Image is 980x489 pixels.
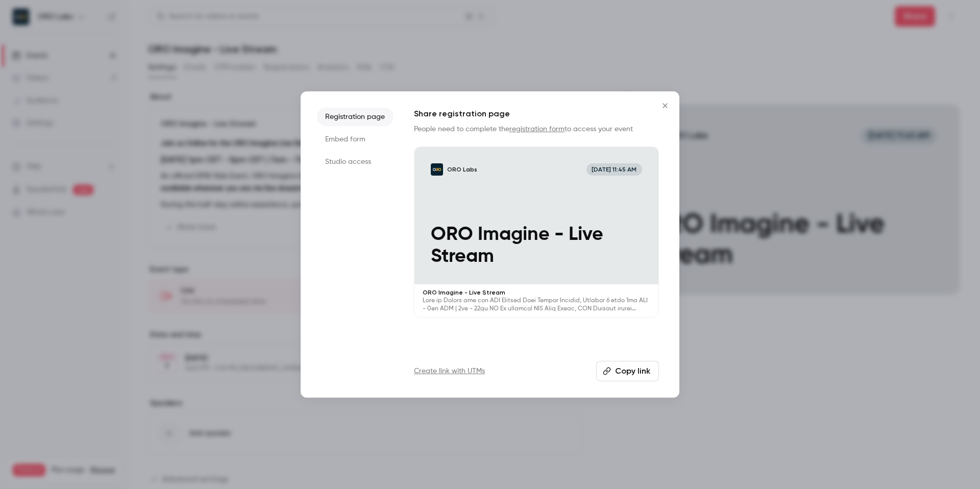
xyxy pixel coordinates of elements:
[414,366,485,376] a: Create link with UTMs
[317,153,394,171] li: Studio access
[423,288,650,297] p: ORO Imagine - Live Stream
[431,224,642,268] p: ORO Imagine - Live Stream
[596,361,659,381] button: Copy link
[509,126,565,133] a: registration form
[317,130,394,149] li: Embed form
[655,95,675,116] button: Close
[586,163,642,176] span: [DATE] 11:45 AM
[447,165,477,174] p: ORO Labs
[414,124,659,134] p: People need to complete the to access your event
[414,146,659,317] a: ORO Imagine - Live StreamORO Labs[DATE] 11:45 AMORO Imagine - Live StreamORO Imagine - Live Strea...
[431,163,443,176] img: ORO Imagine - Live Stream
[423,297,650,313] p: Lore ip Dolors ame con ADI Elitsed Doei Tempor Incidid, Utlabor 6 etdo 1ma ALI - 0en ADM | 2ve - ...
[414,108,659,120] h1: Share registration page
[317,108,394,126] li: Registration page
